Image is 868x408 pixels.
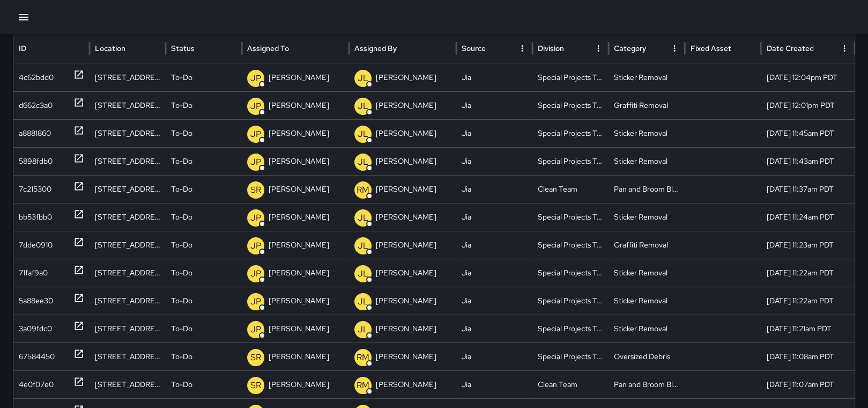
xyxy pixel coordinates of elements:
div: Special Projects Team [532,343,609,370]
div: Graffiti Removal [609,231,685,259]
p: To-Do [171,176,192,203]
p: [PERSON_NAME] [376,92,436,119]
div: Special Projects Team [532,63,609,91]
div: Jia [456,231,532,259]
p: RM [357,351,369,364]
div: 22 Battery Street [90,259,166,287]
p: [PERSON_NAME] [269,203,329,231]
p: JP [250,295,261,308]
div: Division [538,43,564,53]
p: To-Do [171,259,192,287]
div: 456 Sutter Street [90,343,166,370]
div: Clean Team [532,370,609,398]
div: Pan and Broom Block Faces [609,370,685,398]
div: Jia [456,370,532,398]
div: 10/6/2025, 11:22am PDT [761,287,855,315]
div: 5a88ee30 [19,287,53,315]
div: Sticker Removal [609,119,685,147]
p: JP [250,323,261,336]
p: [PERSON_NAME] [376,343,436,370]
p: [PERSON_NAME] [269,176,329,203]
div: Pan and Broom Block Faces [609,175,685,203]
div: Graffiti Removal [609,91,685,119]
div: Jia [456,119,532,147]
div: Special Projects Team [532,203,609,231]
p: JP [250,212,261,224]
p: [PERSON_NAME] [269,371,329,398]
div: 22 Battery Street [90,231,166,259]
p: [PERSON_NAME] [269,92,329,119]
div: Sticker Removal [609,287,685,315]
p: [PERSON_NAME] [269,287,329,315]
div: 22 Battery Street [90,287,166,315]
p: SR [250,184,261,196]
p: JL [358,128,368,141]
div: Date Created [766,43,813,53]
div: Special Projects Team [532,315,609,343]
p: RM [357,379,369,392]
p: [PERSON_NAME] [269,259,329,287]
div: Fixed Asset [690,43,731,53]
p: To-Do [171,120,192,147]
div: Special Projects Team [532,287,609,315]
div: 10/6/2025, 12:01pm PDT [761,91,855,119]
div: 1 Bush Street [90,370,166,398]
p: RM [357,184,369,196]
div: Sticker Removal [609,203,685,231]
p: [PERSON_NAME] [269,315,329,343]
div: 5898fdb0 [19,148,53,175]
div: 10/6/2025, 11:24am PDT [761,203,855,231]
div: Jia [456,315,532,343]
div: 124 Market Street [90,119,166,147]
div: 4c62bdd0 [19,64,54,91]
div: d662c3a0 [19,92,53,119]
div: Jia [456,175,532,203]
div: Jia [456,63,532,91]
p: JL [358,212,368,224]
div: Jia [456,287,532,315]
div: Jia [456,259,532,287]
div: bb53fbb0 [19,203,52,231]
div: Sticker Removal [609,147,685,175]
div: Jia [456,343,532,370]
p: SR [250,379,261,392]
p: To-Do [171,315,192,343]
button: Source column menu [515,41,530,56]
div: Jia [456,91,532,119]
div: 10/6/2025, 11:23am PDT [761,231,855,259]
div: Special Projects Team [532,91,609,119]
p: To-Do [171,287,192,315]
p: JL [358,323,368,336]
p: JL [358,295,368,308]
div: Status [171,43,195,53]
div: Sticker Removal [609,63,685,91]
div: 444 Market Street [90,203,166,231]
div: Special Projects Team [532,231,609,259]
div: 10/6/2025, 11:37am PDT [761,175,855,203]
p: [PERSON_NAME] [269,64,329,91]
p: To-Do [171,148,192,175]
div: Jia [456,147,532,175]
div: 10/6/2025, 11:43am PDT [761,147,855,175]
button: Date Created column menu [837,41,852,56]
p: JP [250,156,261,169]
p: JP [250,239,261,252]
p: JL [358,239,368,252]
p: JP [250,100,261,113]
div: a8881860 [19,120,51,147]
div: 10/6/2025, 12:04pm PDT [761,63,855,91]
p: JP [250,72,261,85]
div: 71faf9a0 [19,259,48,287]
div: 525 Market Street [90,63,166,91]
p: To-Do [171,343,192,370]
p: [PERSON_NAME] [269,120,329,147]
p: To-Do [171,64,192,91]
p: [PERSON_NAME] [269,148,329,175]
p: To-Do [171,231,192,259]
div: ID [19,43,26,53]
p: JL [358,267,368,280]
p: [PERSON_NAME] [376,176,436,203]
div: 67584450 [19,343,55,370]
button: Category column menu [667,41,682,56]
div: Sticker Removal [609,259,685,287]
